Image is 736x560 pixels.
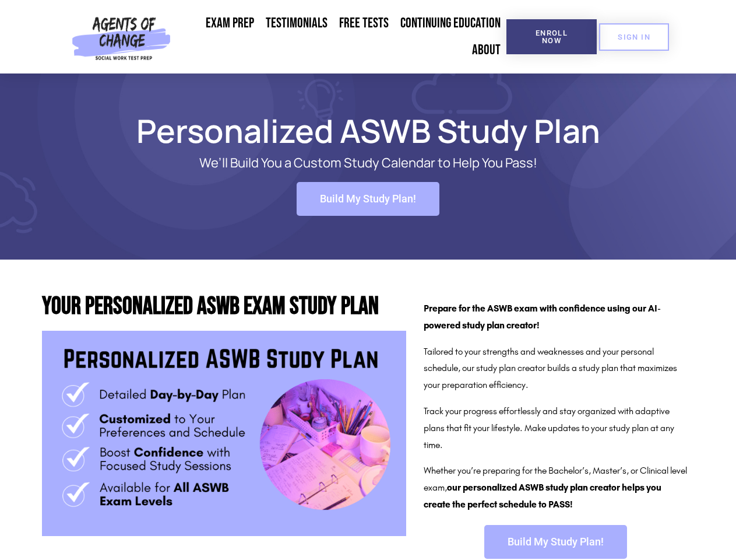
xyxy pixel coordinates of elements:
a: About [466,37,506,64]
span: Build My Study Plan! [508,537,604,547]
a: Continuing Education [395,10,506,37]
a: Enroll Now [506,19,597,54]
strong: Prepare for the ASWB exam with confidence using our AI-powered study plan creator! [424,303,661,331]
a: Testimonials [260,10,333,37]
a: Build My Study Plan! [484,525,627,559]
p: Tailored to your strengths and weaknesses and your personal schedule, our study plan creator buil... [424,344,688,394]
span: Enroll Now [525,29,578,44]
b: our personalized ASWB study plan creator helps you create the perfect schedule to PASS! [424,482,661,510]
h1: Personalized ASWB Study Plan [36,117,700,144]
nav: Menu [175,10,506,64]
a: Build My Study Plan! [297,182,439,216]
p: We’ll Build You a Custom Study Calendar to Help You Pass! [83,156,654,170]
span: SIGN IN [618,33,650,41]
a: SIGN IN [599,23,669,51]
a: Free Tests [333,10,395,37]
p: Whether you’re preparing for the Bachelor’s, Master’s, or Clinical level exam, [424,463,688,513]
h2: Your Personalized ASWB Exam Study Plan [42,295,406,319]
a: Exam Prep [200,10,260,37]
span: Build My Study Plan! [320,194,416,204]
p: Track your progress effortlessly and stay organized with adaptive plans that fit your lifestyle. ... [424,403,688,453]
